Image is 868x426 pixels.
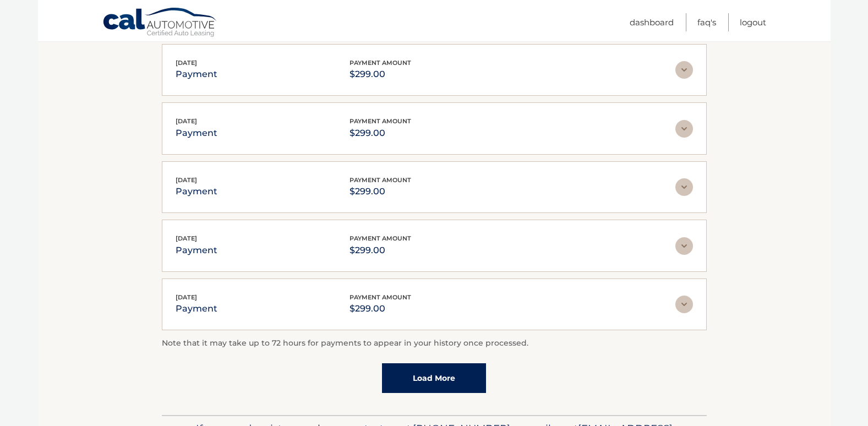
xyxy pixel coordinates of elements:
p: payment [176,184,217,199]
span: payment amount [350,59,411,67]
a: Load More [382,363,486,393]
a: FAQ's [697,13,716,31]
span: [DATE] [176,293,197,301]
a: Cal Automotive [102,7,218,39]
span: [DATE] [176,117,197,125]
span: payment amount [350,234,411,242]
span: [DATE] [176,59,197,67]
img: accordion-rest.svg [675,296,693,313]
p: payment [176,125,217,141]
p: payment [176,67,217,82]
p: $299.00 [350,67,411,82]
img: accordion-rest.svg [675,237,693,255]
span: payment amount [350,117,411,125]
a: Dashboard [630,13,674,31]
span: payment amount [350,176,411,184]
img: accordion-rest.svg [675,178,693,196]
p: Note that it may take up to 72 hours for payments to appear in your history once processed. [162,337,707,350]
a: Logout [740,13,766,31]
p: $299.00 [350,243,411,258]
span: payment amount [350,293,411,301]
p: $299.00 [350,184,411,199]
img: accordion-rest.svg [675,120,693,138]
p: payment [176,301,217,316]
img: accordion-rest.svg [675,61,693,79]
p: payment [176,243,217,258]
p: $299.00 [350,125,411,141]
p: $299.00 [350,301,411,316]
span: [DATE] [176,234,197,242]
span: [DATE] [176,176,197,184]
